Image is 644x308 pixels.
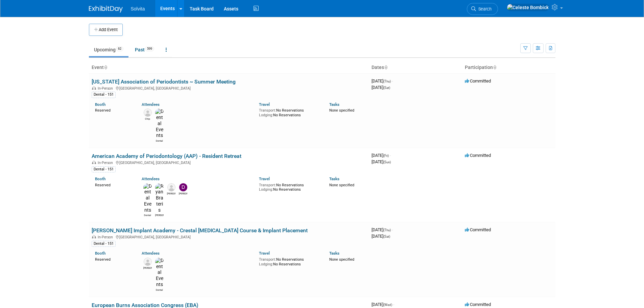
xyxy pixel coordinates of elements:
span: [DATE] [372,234,390,239]
a: Sort by Participation Type [493,65,496,70]
img: Dental Events [143,183,152,213]
th: Participation [462,62,555,73]
img: David Busenhart [179,183,187,191]
div: No Reservations No Reservations [259,256,319,266]
span: Committed [465,227,491,232]
span: In-Person [98,161,115,165]
img: Dental Events [155,258,164,288]
th: Dates [369,62,462,73]
span: - [393,302,394,307]
span: None specified [329,183,354,187]
span: - [392,78,393,84]
a: Attendees [142,102,160,107]
img: Chip Shafer [144,109,152,117]
span: None specified [329,108,354,113]
div: Dental - 151 [92,92,116,98]
div: David Busenhart [179,191,187,195]
span: 599 [145,46,154,51]
span: Transport: [259,183,276,187]
span: [DATE] [372,85,390,90]
span: In-Person [98,235,115,239]
span: [DATE] [372,302,394,307]
a: [US_STATE] Association of Periodontists ~ Summer Meeting [92,78,236,85]
img: Ryan Brateris [155,183,164,213]
span: 62 [116,46,123,51]
a: Travel [259,102,270,107]
div: Reserved [95,107,132,113]
span: In-Person [98,86,115,91]
a: American Academy of Periodontology (AAP) - Resident Retreat [92,153,241,159]
span: (Sun) [383,160,391,164]
span: [DATE] [372,227,393,232]
span: Committed [465,153,491,158]
div: Dental Events [155,288,164,292]
img: Conner Campbell [167,183,175,191]
div: Dental - 151 [92,241,116,247]
div: [GEOGRAPHIC_DATA], [GEOGRAPHIC_DATA] [92,85,366,91]
img: In-Person Event [92,86,96,90]
a: Travel [259,251,270,256]
img: In-Person Event [92,235,96,238]
a: Tasks [329,176,339,181]
span: [DATE] [372,78,393,84]
span: [DATE] [372,153,391,158]
span: Solvita [131,6,145,11]
span: Lodging: [259,187,273,192]
div: Reserved [95,182,132,188]
div: No Reservations No Reservations [259,107,319,117]
a: Attendees [142,251,160,256]
span: (Fri) [383,154,389,158]
div: Larry Deutsch [143,266,152,270]
span: Search [476,6,492,11]
span: Transport: [259,108,276,113]
span: - [392,227,393,232]
div: Conner Campbell [167,191,175,195]
span: Transport: [259,257,276,262]
img: Larry Deutsch [144,258,152,266]
img: ExhibitDay [89,6,123,13]
span: [DATE] [372,159,391,164]
span: (Thu) [383,79,391,83]
div: Dental Events [155,139,164,143]
a: Past599 [130,43,159,56]
span: Lodging: [259,262,273,266]
a: [PERSON_NAME] Implant Academy - Crestal [MEDICAL_DATA] Course & Implant Placement [92,227,308,234]
th: Event [89,62,369,73]
a: Booth [95,176,105,181]
div: Ryan Brateris [155,213,164,217]
a: Tasks [329,251,339,256]
div: Dental - 151 [92,166,116,172]
a: Upcoming62 [89,43,128,56]
div: Chip Shafer [143,117,152,121]
a: Booth [95,102,105,107]
a: Attendees [142,176,160,181]
img: Dental Events [155,109,164,139]
span: - [390,153,391,158]
span: Committed [465,302,491,307]
span: (Thu) [383,228,391,232]
div: [GEOGRAPHIC_DATA], [GEOGRAPHIC_DATA] [92,160,366,165]
img: In-Person Event [92,161,96,164]
img: Celeste Bombick [507,4,549,11]
span: (Wed) [383,303,392,307]
a: Booth [95,251,105,256]
a: Tasks [329,102,339,107]
span: Committed [465,78,491,84]
button: Add Event [89,24,123,36]
div: [GEOGRAPHIC_DATA], [GEOGRAPHIC_DATA] [92,234,366,239]
span: (Sat) [383,235,390,238]
div: No Reservations No Reservations [259,182,319,192]
span: Lodging: [259,113,273,117]
a: Search [467,3,498,15]
div: Reserved [95,256,132,262]
span: (Sat) [383,86,390,90]
a: Sort by Event Name [104,65,107,70]
a: Sort by Start Date [384,65,387,70]
span: None specified [329,257,354,262]
a: Travel [259,176,270,181]
div: Dental Events [143,213,152,217]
